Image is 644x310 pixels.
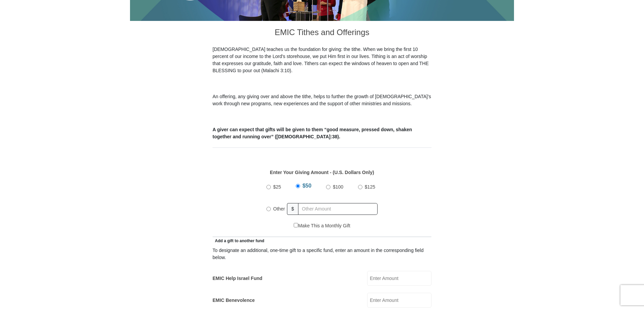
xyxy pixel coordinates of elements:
[273,184,281,190] span: $25
[298,203,378,215] input: Other Amount
[273,206,285,212] span: Other
[294,223,298,227] input: Make This a Monthly Gift
[365,184,375,190] span: $125
[213,297,255,304] label: EMIC Benevolence
[367,293,431,308] input: Enter Amount
[287,203,298,215] span: $
[333,184,343,190] span: $100
[213,93,431,107] p: An offering, any giving over and above the tithe, helps to further the growth of [DEMOGRAPHIC_DAT...
[213,127,412,139] b: A giver can expect that gifts will be given to them “good measure, pressed down, shaken together ...
[302,183,312,189] span: $50
[213,275,262,282] label: EMIC Help Israel Fund
[213,247,431,261] div: To designate an additional, one-time gift to a specific fund, enter an amount in the correspondin...
[367,271,431,286] input: Enter Amount
[294,222,350,229] label: Make This a Monthly Gift
[213,46,431,74] p: [DEMOGRAPHIC_DATA] teaches us the foundation for giving: the tithe. When we bring the first 10 pe...
[270,170,374,175] strong: Enter Your Giving Amount - (U.S. Dollars Only)
[213,21,431,46] h3: EMIC Tithes and Offerings
[213,238,264,243] span: Add a gift to another fund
